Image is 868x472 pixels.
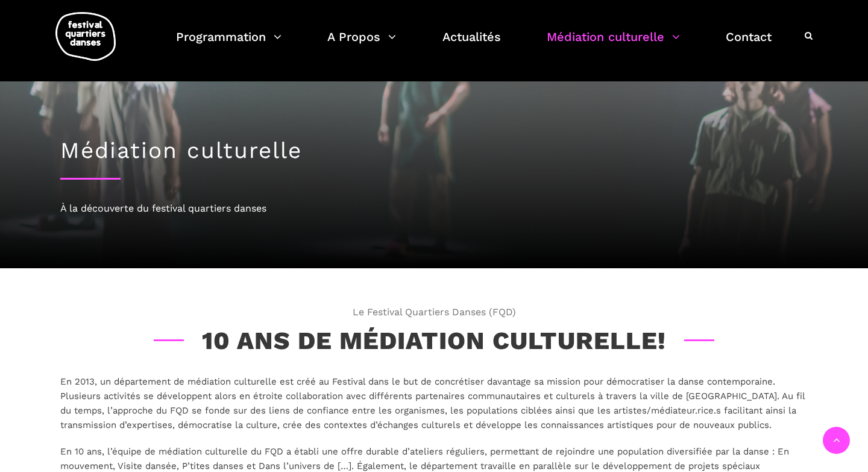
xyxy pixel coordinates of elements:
[60,374,808,432] p: En 2013, un département de médiation culturelle est créé au Festival dans le but de concrétiser d...
[60,304,808,320] span: Le Festival Quartiers Danses (FQD)
[327,27,396,62] a: A Propos
[176,27,281,62] a: Programmation
[55,12,116,61] img: logo-fqd-med
[442,27,501,62] a: Actualités
[547,27,680,62] a: Médiation culturelle
[60,201,808,216] div: À la découverte du festival quartiers danses
[726,27,772,62] a: Contact
[60,137,808,164] h1: Médiation culturelle
[154,326,714,356] h3: 10 ans de médiation culturelle!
